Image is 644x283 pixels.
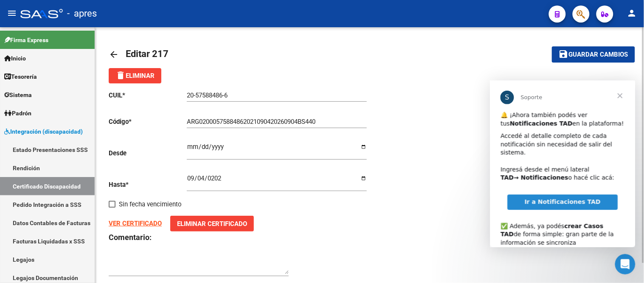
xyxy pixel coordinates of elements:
[126,49,169,59] span: Editar 217
[109,91,187,100] p: CUIL
[559,49,569,59] mat-icon: save
[7,8,17,18] mat-icon: menu
[67,4,97,23] span: - apres
[4,72,37,81] span: Tesorería
[170,216,254,232] button: Eliminar Certificado
[109,149,187,158] p: Desde
[109,220,162,227] a: VER CERTIFICADO
[109,49,119,60] mat-icon: arrow_back
[4,90,32,100] span: Sistema
[4,109,31,118] span: Padrón
[177,220,247,228] span: Eliminar Certificado
[490,80,636,247] iframe: Intercom live chat mensaje
[552,46,635,62] button: Guardar cambios
[109,180,187,189] p: Hasta
[569,51,628,59] span: Guardar cambios
[109,68,161,83] button: Eliminar
[4,35,48,45] span: Firma Express
[109,233,152,242] strong: Comentario:
[109,117,187,126] p: Código
[627,8,637,18] mat-icon: person
[115,72,155,80] span: Eliminar
[11,133,135,192] div: ✅ Además, ya podés de forma simple: gran parte de la información se sincroniza automáticamente y ...
[119,199,182,209] span: Sin fecha vencimiento
[615,254,636,274] iframe: Intercom live chat
[4,54,26,63] span: Inicio
[115,70,126,80] mat-icon: delete
[4,127,83,136] span: Integración (discapacidad)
